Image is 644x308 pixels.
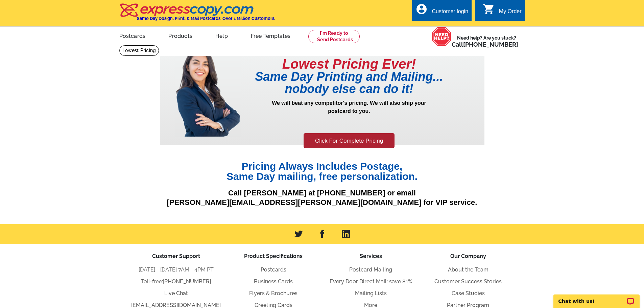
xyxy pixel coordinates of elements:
[244,253,303,259] span: Product Specifications
[240,27,302,43] a: Free Templates
[432,27,452,46] img: help
[452,34,522,48] span: Need help? Are you stuck?
[415,7,468,16] a: account_circle Customer login
[463,41,518,48] a: [PHONE_NUMBER]
[158,27,203,43] a: Products
[152,253,200,259] span: Customer Support
[241,71,457,95] h1: Same Day Printing and Mailing... nobody else can do it!
[483,7,522,16] a: shopping_cart My Order
[349,266,392,273] a: Postcard Mailing
[499,8,522,18] div: My Order
[448,266,488,273] a: About the Team
[254,278,293,285] a: Business Cards
[452,290,485,297] a: Case Studies
[434,278,502,285] a: Customer Success Stories
[261,266,286,273] a: Postcards
[483,3,495,15] i: shopping_cart
[175,45,241,137] img: prepricing-girl.png
[119,8,275,21] a: Same Day Design, Print, & Mail Postcards. Over 1 Million Customers.
[109,27,157,43] a: Postcards
[205,27,239,43] a: Help
[241,99,457,132] p: We will beat any competitor's pricing. We will also ship your postcard to you.
[137,16,275,21] h4: Same Day Design, Print, & Mail Postcards. Over 1 Million Customers.
[249,290,297,297] a: Flyers & Brochures
[355,290,387,297] a: Mailing Lists
[127,278,225,286] li: Toll-free:
[160,161,484,182] h1: Pricing Always Includes Postage, Same Day mailing, free personalization.
[241,57,457,71] h1: Lowest Pricing Ever!
[304,133,395,148] a: Click For Complete Pricing
[432,8,468,18] div: Customer login
[127,266,225,274] li: [DATE] - [DATE] 7AM - 4PM PT
[163,278,211,285] a: [PHONE_NUMBER]
[360,253,382,259] span: Services
[160,188,484,208] p: Call [PERSON_NAME] at [PHONE_NUMBER] or email [PERSON_NAME][EMAIL_ADDRESS][PERSON_NAME][DOMAIN_NA...
[452,41,518,48] span: Call
[450,253,486,259] span: Our Company
[415,3,428,15] i: account_circle
[549,287,644,308] iframe: LiveChat chat widget
[330,278,412,285] a: Every Door Direct Mail: save 81%
[164,290,188,297] a: Live Chat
